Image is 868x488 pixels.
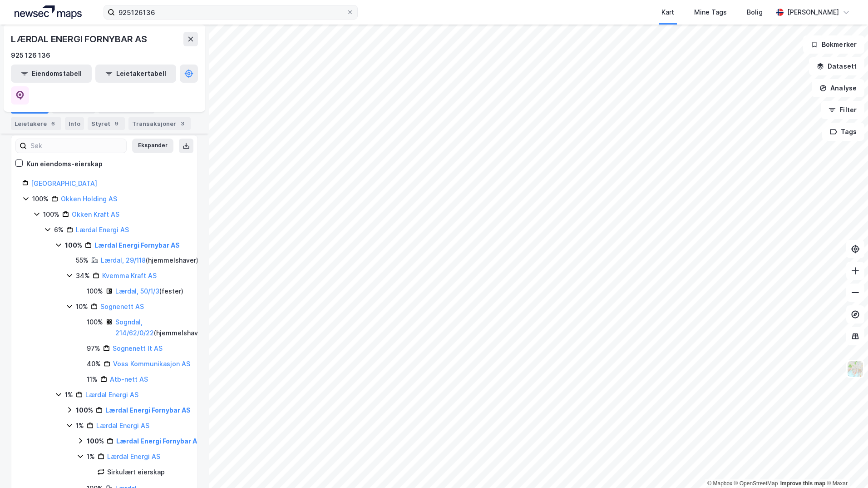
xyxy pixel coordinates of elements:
div: ( hjemmelshaver ) [115,317,207,339]
a: Improve this map [780,480,825,487]
a: Okken Holding AS [61,195,117,203]
a: Okken Kraft AS [72,210,119,218]
div: 100% [76,405,93,416]
div: Leietakere [11,117,61,130]
button: Analyse [812,79,864,97]
img: logo.a4113a55bc3d86da70a041830d287a7e.svg [15,5,82,19]
div: 100% [87,317,103,328]
a: Sognenett It AS [113,344,163,352]
img: Z [847,360,864,378]
a: Sognenett AS [100,303,144,310]
button: Ekspander [132,139,173,153]
a: Lærdal, 50/1/3 [115,287,159,295]
div: LÆRDAL ENERGI FORNYBAR AS [11,32,149,46]
a: Lærdal Energi AS [85,391,138,398]
div: 100% [87,436,104,447]
div: Mine Tags [694,7,727,18]
div: 100% [43,209,59,220]
a: Sogndal, 214/62/0/22 [115,318,154,337]
div: 97% [87,343,100,354]
button: Datasett [809,57,864,75]
div: Sirkulært eierskap [107,467,165,478]
div: 55% [76,255,89,266]
a: Mapbox [707,480,732,487]
div: 10% [76,301,88,312]
div: 3 [178,119,187,128]
div: [PERSON_NAME] [787,7,839,18]
div: 6% [54,224,64,235]
a: Lærdal Energi AS [107,453,160,460]
div: 100% [87,286,103,297]
a: [GEOGRAPHIC_DATA] [31,179,97,187]
button: Filter [821,101,864,119]
a: Lærdal, 29/118 [101,256,146,264]
div: Info [65,117,84,130]
a: Lærdal Energi Fornybar AS [94,241,180,249]
a: OpenStreetMap [734,480,778,487]
iframe: Chat Widget [823,444,868,488]
div: 100% [32,194,49,204]
a: Voss Kommunikasjon AS [113,360,190,368]
div: 40% [87,359,101,369]
button: Leietakertabell [95,65,176,83]
input: Søk [27,139,126,153]
input: Søk på adresse, matrikkel, gårdeiere, leietakere eller personer [115,5,346,19]
div: Kart [661,7,674,18]
div: 925 126 136 [11,50,50,61]
button: Tags [822,123,864,141]
div: 6 [49,119,58,128]
a: Lærdal Energi AS [76,226,129,234]
a: Lærdal Energi Fornybar AS [116,437,202,445]
div: Kun eiendoms-eierskap [26,159,103,169]
div: 1% [87,451,95,462]
button: Eiendomstabell [11,65,92,83]
div: 1% [65,389,73,400]
button: Bokmerker [803,35,864,54]
div: 1% [76,420,84,431]
div: Bolig [747,7,763,18]
div: Transaksjoner [128,117,191,130]
a: Kvemma Kraft AS [102,272,157,279]
div: Styret [88,117,125,130]
div: 11% [87,374,98,385]
div: 34% [76,270,90,281]
div: 100% [65,240,82,251]
div: ( hjemmelshaver ) [101,255,198,266]
a: Lærdal Energi AS [96,422,149,429]
div: Kontrollprogram for chat [823,444,868,488]
a: Lærdal Energi Fornybar AS [105,406,191,414]
div: 9 [112,119,121,128]
a: Atb-nett AS [110,375,148,383]
div: ( fester ) [115,286,183,297]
